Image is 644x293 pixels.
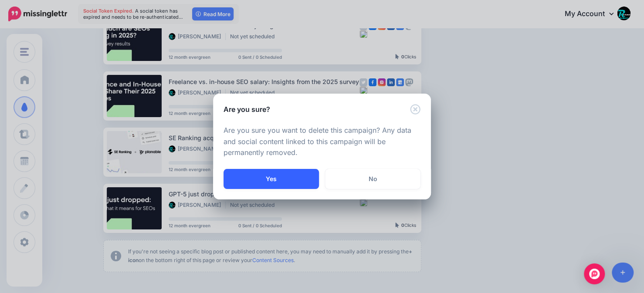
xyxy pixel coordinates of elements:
[224,104,270,115] h5: Are you sure?
[410,104,420,115] button: Close
[584,263,605,284] div: Open Intercom Messenger
[224,125,420,159] p: Are you sure you want to delete this campaign? Any data and social content linked to this campaig...
[224,169,319,189] button: Yes
[325,169,420,189] a: No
